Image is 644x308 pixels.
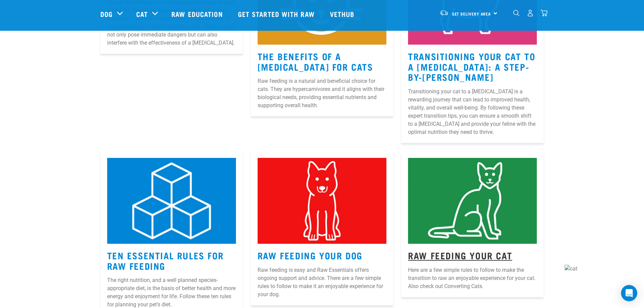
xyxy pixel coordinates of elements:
span: Set Delivery Area [452,13,491,15]
p: Raw feeding is easy and Raw Essentials offers ongoing support and advice. There are a few simple ... [258,266,386,299]
img: 1.jpg [107,158,236,244]
a: Vethub [323,0,363,27]
a: Dog [100,9,113,19]
a: Raw Feeding Your Cat [408,253,512,258]
p: Raw feeding is a natural and beneficial choice for cats. They are hypercarnivores and it aligns w... [258,77,386,110]
a: Transitioning Your Cat to a [MEDICAL_DATA]: A Step-by-[PERSON_NAME] [408,53,535,79]
img: 2.jpg [258,158,386,244]
a: Ten Essential Rules for Raw Feeding [107,253,224,268]
img: user.png [527,9,534,17]
a: Cat [136,9,148,19]
img: home-icon-1@2x.png [513,10,520,16]
img: cat [565,265,608,308]
img: home-icon@2x.png [541,9,548,17]
div: Open Intercom Messenger [621,285,637,301]
p: Here are a few simple rules to follow to make the transition to raw an enjoyable experience for y... [408,266,537,290]
img: 3.jpg [408,158,537,244]
a: Get started with Raw [231,0,323,27]
img: van-moving.png [439,10,449,16]
a: Raw Feeding Your Dog [258,253,362,258]
p: Transitioning your cat to a [MEDICAL_DATA] is a rewarding journey that can lead to improved healt... [408,88,537,136]
a: Raw Education [165,0,231,27]
a: The Benefits Of A [MEDICAL_DATA] For Cats [258,53,373,69]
